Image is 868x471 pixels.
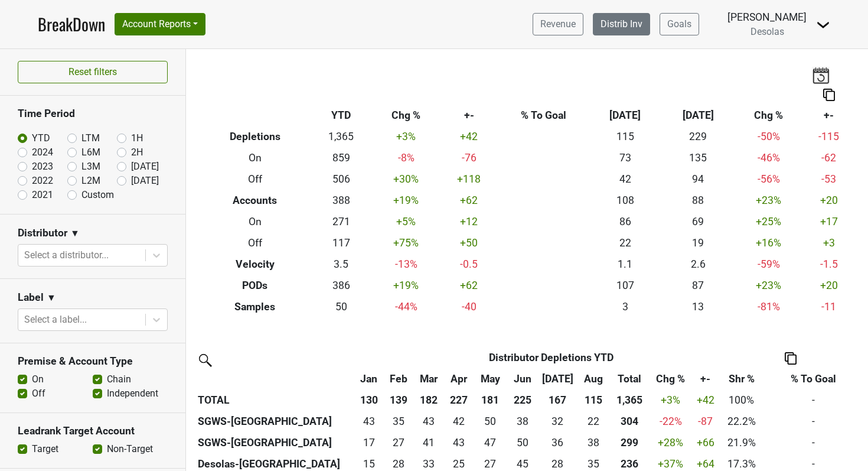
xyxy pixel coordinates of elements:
div: 41 [416,435,442,450]
th: Jul: activate to sort column ascending [538,368,578,389]
div: 50 [476,414,505,429]
td: +118 [440,169,498,190]
td: 229 [662,126,735,148]
td: 38 [508,411,538,432]
label: 2024 [32,145,53,160]
a: Revenue [533,13,583,35]
td: +28 % [649,432,693,453]
div: 43 [416,414,442,429]
label: L6M [81,145,100,160]
img: last_updated_date [812,67,830,83]
label: On [32,372,44,386]
th: 303.664 [609,411,648,432]
td: 41.834 [445,411,473,432]
th: +- [440,105,498,126]
th: Off [200,169,311,190]
button: Account Reports [115,13,205,35]
th: Total: activate to sort column ascending [609,368,648,389]
th: 130 [354,389,384,411]
td: -56 % [735,169,803,190]
td: 40.667 [413,432,445,453]
th: Mar: activate to sort column ascending [413,368,445,389]
td: 108 [589,190,661,212]
td: 38 [577,432,609,453]
th: Chg % [735,105,803,126]
h3: Leadrank Target Account [18,425,168,437]
label: YTD [32,131,50,145]
td: 3 [589,296,661,317]
span: +42 [697,394,714,406]
td: +50 [440,232,498,254]
td: -81 % [735,296,803,317]
th: 1,365 [609,389,648,411]
td: 43 [445,432,473,453]
a: BreakDown [38,12,105,37]
th: +- [803,105,855,126]
td: 87 [662,275,735,296]
td: 1.1 [589,254,661,275]
td: 88 [662,190,735,212]
td: 115 [589,126,661,148]
a: Distrib Inv [593,13,650,35]
th: 299.167 [609,432,648,453]
td: 49.501 [473,411,508,432]
td: +12 [440,212,498,233]
td: 3.5 [311,254,372,275]
th: TOTAL [195,389,354,411]
th: Jan: activate to sort column ascending [354,368,384,389]
td: -115 [803,126,855,148]
th: Off [200,232,311,254]
td: 47.167 [473,432,508,453]
td: 859 [311,148,372,169]
label: 2022 [32,174,53,188]
td: +16 % [735,232,803,254]
th: % To Goal: activate to sort column ascending [765,368,863,389]
span: ▼ [47,291,56,305]
td: 388 [311,190,372,212]
td: 43.166 [413,411,445,432]
th: 167 [538,389,578,411]
td: 1,365 [311,126,372,148]
td: 42 [589,169,661,190]
div: -87 [696,414,716,429]
h3: Distributor [18,227,67,239]
td: +20 [803,190,855,212]
div: 38 [510,414,535,429]
th: Aug: activate to sort column ascending [577,368,609,389]
label: 2H [131,145,143,160]
td: -50 % [735,126,803,148]
td: -1.5 [803,254,855,275]
th: Chg % [372,105,440,126]
label: [DATE] [131,174,159,188]
td: 386 [311,275,372,296]
div: 42 [448,414,470,429]
td: 50 [508,432,538,453]
th: May: activate to sort column ascending [473,368,508,389]
h3: Time Period [18,108,168,120]
img: Copy to clipboard [823,89,835,101]
label: L2M [81,174,100,188]
th: Accounts [200,190,311,212]
td: -13 % [372,254,440,275]
td: +17 [803,212,855,233]
button: Reset filters [18,61,168,83]
td: 69 [662,212,735,233]
label: 1H [131,131,143,145]
td: 42.99 [354,411,384,432]
td: -53 [803,169,855,190]
td: -40 [440,296,498,317]
td: 17 [354,432,384,453]
td: -44 % [372,296,440,317]
th: Jun: activate to sort column ascending [508,368,538,389]
div: 27 [386,435,410,450]
div: 299 [612,435,646,450]
th: PODs [200,275,311,296]
img: filter [195,350,214,369]
div: 43 [448,435,470,450]
td: 21.9% [719,432,765,453]
td: 34.672 [384,411,413,432]
td: 22.2% [719,411,765,432]
th: Depletions [200,126,311,148]
td: 27 [384,432,413,453]
label: L3M [81,160,100,174]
